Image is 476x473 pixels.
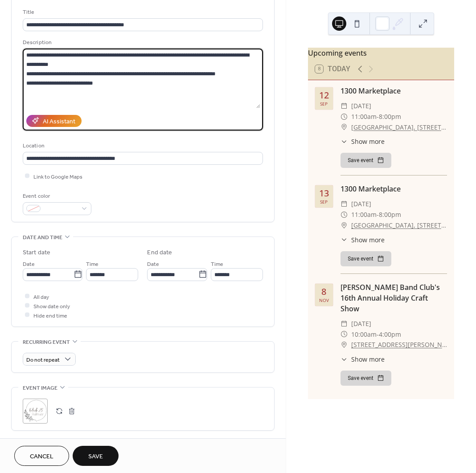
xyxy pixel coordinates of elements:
div: Nov [319,298,329,302]
span: Do not repeat [26,355,60,365]
button: Cancel [14,446,69,466]
div: Upcoming events [308,48,454,58]
span: Show more [351,235,385,245]
div: ​ [341,329,348,340]
span: 8:00pm [379,111,401,122]
div: Location [23,141,261,151]
div: AI Assistant [43,117,75,126]
div: End date [147,248,172,257]
span: 11:00am [351,111,377,122]
button: ​Show more [341,355,385,364]
div: ​ [341,220,348,231]
div: ​ [341,122,348,133]
span: Show more [351,355,385,364]
span: Date [147,259,159,269]
div: Sep [320,102,328,106]
span: Event image [23,383,57,393]
div: ; [23,399,48,424]
span: Time [86,259,98,269]
span: Time [211,259,223,269]
div: ​ [341,355,348,364]
button: ​Show more [341,235,385,245]
button: Save event [341,153,391,168]
span: - [377,209,379,220]
span: 4:00pm [379,329,401,340]
span: Date [23,259,35,269]
span: [DATE] [351,101,371,111]
button: ​Show more [341,137,385,146]
span: Recurring event [23,338,70,347]
div: 1300 Marketplace [341,183,447,194]
div: Start date [23,248,50,257]
span: - [377,329,379,340]
span: 10:00am [351,329,377,340]
a: [STREET_ADDRESS][PERSON_NAME] [351,339,447,350]
div: ​ [341,235,348,245]
div: ​ [341,101,348,111]
span: - [377,111,379,122]
span: Date and time [23,233,62,242]
div: ​ [341,339,348,350]
button: Save event [341,371,391,386]
a: [GEOGRAPHIC_DATA], [STREET_ADDRESS][US_STATE] [351,220,447,231]
div: 8 [321,287,326,296]
span: All day [33,292,49,302]
span: 11:00am [351,209,377,220]
span: Link to Google Maps [33,172,82,181]
div: [PERSON_NAME] Band Club's 16th Annual Holiday Craft Show [341,282,447,314]
span: Hide end time [33,311,67,320]
span: Show more [351,137,385,146]
div: ​ [341,111,348,122]
span: Show date only [33,302,70,311]
button: Save [73,446,119,466]
a: [GEOGRAPHIC_DATA], [STREET_ADDRESS][US_STATE] [351,122,447,133]
div: Title [23,8,261,17]
div: Sep [320,200,328,204]
div: 13 [319,189,329,198]
div: Event color [23,192,90,201]
div: ​ [341,137,348,146]
div: ​ [341,318,348,329]
div: 12 [319,91,329,100]
span: Save [88,452,103,461]
button: AI Assistant [26,115,82,127]
span: [DATE] [351,318,371,329]
span: [DATE] [351,199,371,209]
div: ​ [341,209,348,220]
div: 1300 Marketplace [341,86,447,96]
button: Save event [341,251,391,266]
div: Description [23,38,261,47]
span: Cancel [30,452,53,461]
span: 8:00pm [379,209,401,220]
div: ​ [341,199,348,209]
